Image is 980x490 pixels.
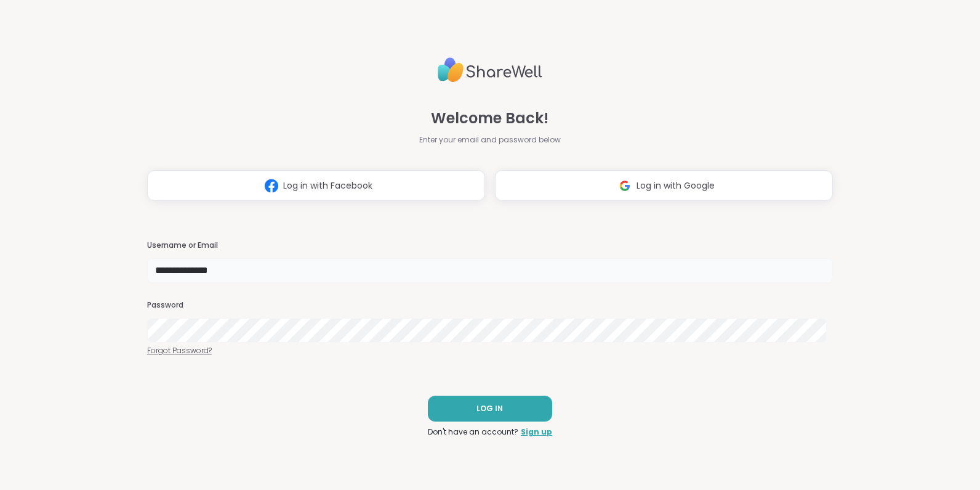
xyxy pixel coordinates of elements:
[428,427,518,438] span: Don't have an account?
[147,345,833,356] a: Forgot Password?
[283,179,372,192] span: Log in with Facebook
[260,174,283,197] img: ShareWell Logomark
[637,179,715,192] span: Log in with Google
[613,174,637,197] img: ShareWell Logomark
[431,107,548,129] span: Welcome Back!
[495,170,833,201] button: Log in with Google
[147,170,485,201] button: Log in with Facebook
[521,427,552,438] a: Sign up
[428,396,552,422] button: LOG IN
[476,403,503,414] span: LOG IN
[147,240,833,251] h3: Username or Email
[147,300,833,311] h3: Password
[438,52,542,88] img: ShareWell Logo
[419,134,561,145] span: Enter your email and password below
